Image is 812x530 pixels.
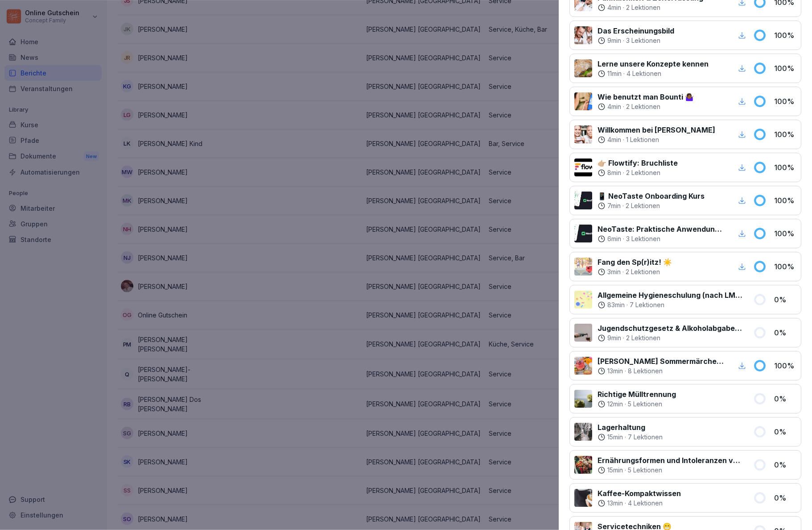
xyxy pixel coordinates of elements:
p: 0 % [774,294,796,305]
p: 15 min [607,466,623,475]
p: 83 min [607,300,625,309]
p: 0 % [774,459,796,470]
p: Jugendschutzgesetz & Alkoholabgabe in der Gastronomie 🧒🏽 [598,323,742,334]
p: 2 Lektionen [626,334,660,342]
p: 5 Lektionen [628,466,662,475]
p: Allgemeine Hygieneschulung (nach LMHV §4) [598,290,742,300]
p: 4 Lektionen [627,69,661,78]
p: 0 % [774,393,796,404]
p: 9 min [607,334,621,342]
p: [PERSON_NAME] Sommermärchen 2025 - Getränke [598,356,725,367]
div: · [598,334,742,342]
p: 100 % [774,129,796,140]
p: 100 % [774,162,796,173]
div: · [598,234,725,243]
p: 7 Lektionen [630,300,664,309]
p: 9 min [607,36,621,45]
p: 12 min [607,400,623,409]
p: 👉🏼 Flowtify: Bruchliste [598,158,678,168]
p: 8 min [607,168,621,177]
p: 3 min [607,267,621,276]
div: · [598,69,709,78]
p: 2 Lektionen [626,201,660,210]
div: · [598,367,725,376]
p: 2 Lektionen [626,102,660,111]
p: 7 min [607,201,621,210]
p: 2 Lektionen [626,267,660,276]
p: 3 Lektionen [626,36,660,45]
p: 4 min [607,102,621,111]
p: 8 Lektionen [628,367,663,376]
p: Das Erscheinungsbild [598,25,674,36]
div: · [598,466,742,475]
div: · [598,267,672,276]
div: · [598,36,674,45]
p: 100 % [774,360,796,371]
p: 7 Lektionen [628,433,663,442]
p: 13 min [607,499,623,508]
p: 4 min [607,3,621,12]
p: 100 % [774,261,796,272]
div: · [598,3,703,12]
p: 11 min [607,69,622,78]
p: 1 Lektionen [626,135,659,144]
p: 13 min [607,367,623,376]
p: 100 % [774,195,796,206]
p: 6 min [607,234,621,243]
p: 3 Lektionen [626,234,660,243]
p: Willkommen bei [PERSON_NAME] [598,125,715,135]
p: Wie benutzt man Bounti 🤷🏾‍♀️ [598,92,694,102]
p: 15 min [607,433,623,442]
div: · [598,201,705,210]
p: 0 % [774,426,796,437]
p: 2 Lektionen [626,3,660,12]
p: Kaffee-Kompaktwissen [598,488,681,499]
p: Ernährungsformen und Intoleranzen verstehen [598,455,742,466]
p: Richtige Mülltrennung [598,389,676,400]
p: 100 % [774,30,796,41]
p: 0 % [774,492,796,503]
div: · [598,433,663,442]
div: · [598,102,694,111]
p: 100 % [774,63,796,74]
div: · [598,400,676,409]
div: · [598,135,715,144]
div: · [598,499,681,508]
p: 4 min [607,135,621,144]
p: NeoTaste: Praktische Anwendung im Wilma Betrieb✨ [598,224,725,234]
p: Fang den Sp(r)itz! ☀️ [598,257,672,267]
p: 2 Lektionen [626,168,660,177]
p: Lagerhaltung [598,422,663,433]
p: 100 % [774,96,796,107]
p: 5 Lektionen [628,400,662,409]
div: · [598,168,678,177]
p: 0 % [774,327,796,338]
p: 📱 NeoTaste Onboarding Kurs [598,191,705,201]
p: 100 % [774,228,796,239]
div: · [598,300,742,309]
p: 4 Lektionen [628,499,663,508]
p: Lerne unsere Konzepte kennen [598,58,709,69]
